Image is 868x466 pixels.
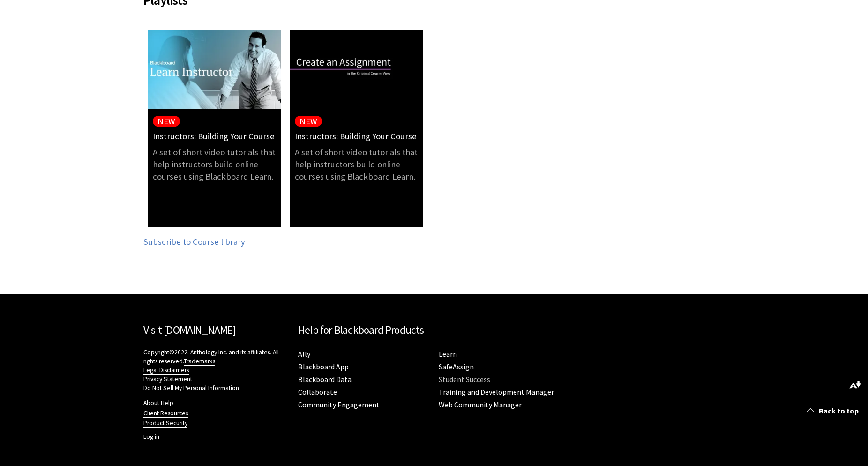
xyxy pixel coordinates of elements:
[298,375,352,384] a: Blackboard Data
[143,409,188,418] a: Client Resources
[148,146,281,183] p: A set of short video tutorials that help instructors build online courses using Blackboard Learn.
[439,375,490,384] a: Student Success
[148,142,281,193] a: A set of short video tutorials that help instructors build online courses using Blackboard Learn.
[298,362,349,372] a: Blackboard App
[439,387,554,397] a: Training and Development Manager
[153,131,275,142] a: Instructors: Building Your Course
[143,399,173,407] a: About Help
[439,400,522,410] a: Web Community Manager
[295,131,417,142] a: Instructors: Building Your Course
[299,116,317,127] div: NEW
[439,362,474,372] a: SafeAssign
[298,387,337,397] a: Collaborate
[298,400,380,410] a: Community Engagement
[143,384,239,392] a: Do Not Sell My Personal Information
[143,366,189,375] a: Legal Disclaimers
[290,142,423,193] a: A set of short video tutorials that help instructors build online courses using Blackboard Learn.
[290,146,423,183] p: A set of short video tutorials that help instructors build online courses using Blackboard Learn.
[800,402,868,420] a: Back to top
[143,375,192,383] a: Privacy Statement
[143,348,289,392] p: Copyright©2022. Anthology Inc. and its affiliates. All rights reserved.
[143,419,187,428] a: Product Security
[143,236,245,248] a: Subscribe to Course library
[157,116,175,127] div: NEW
[143,433,159,441] a: Log in
[298,322,570,338] h2: Help for Blackboard Products
[143,323,236,337] a: Visit [DOMAIN_NAME]
[439,349,457,359] a: Learn
[298,349,310,359] a: Ally
[184,357,215,366] a: Trademarks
